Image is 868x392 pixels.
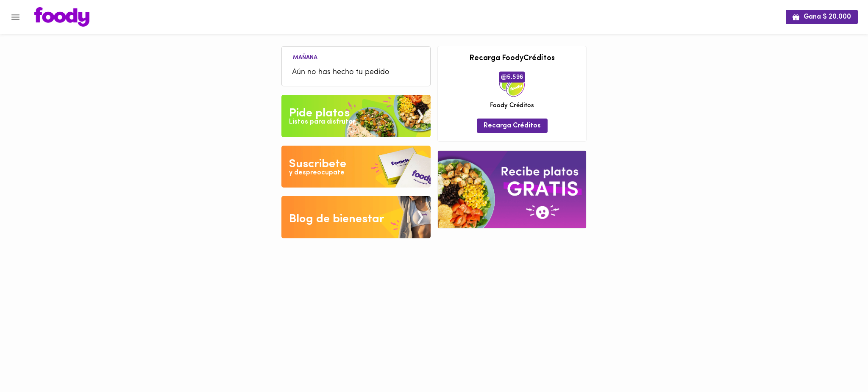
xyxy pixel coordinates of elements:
span: 5.596 [499,72,525,83]
div: Listos para disfrutar [289,117,355,127]
button: Recarga Créditos [477,119,548,133]
div: Suscribete [289,156,346,173]
span: Aún no has hecho tu pedido [292,67,420,78]
li: Mañana [286,53,324,61]
span: Recarga Créditos [484,122,541,130]
img: logo.png [34,7,89,27]
div: Pide platos [289,105,350,122]
img: Blog de bienestar [281,196,431,238]
span: Foody Créditos [490,101,534,110]
iframe: Messagebird Livechat Widget [819,343,860,384]
img: Pide un Platos [281,95,431,137]
img: Disfruta bajar de peso [281,146,431,188]
button: Gana $ 20.000 [786,10,858,24]
img: foody-creditos.png [501,74,507,80]
span: Gana $ 20.000 [793,13,851,21]
img: referral-banner.png [438,151,586,228]
img: credits-package.png [499,72,525,97]
div: Blog de bienestar [289,211,384,228]
h3: Recarga FoodyCréditos [444,55,580,63]
button: Menu [5,7,26,28]
div: y despreocupate [289,168,345,178]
